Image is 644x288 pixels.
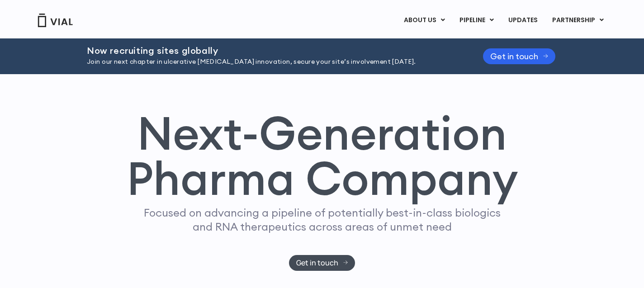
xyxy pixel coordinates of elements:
[87,57,460,67] p: Join our next chapter in ulcerative [MEDICAL_DATA] innovation, secure your site’s involvement [DA...
[545,13,611,28] a: PARTNERSHIPMenu Toggle
[501,13,545,28] a: UPDATES
[37,14,73,27] img: Vial Logo
[87,46,460,56] h2: Now recruiting sites globally
[490,53,538,60] span: Get in touch
[140,206,504,234] p: Focused on advancing a pipeline of potentially best-in-class biologics and RNA therapeutics acros...
[296,260,338,266] span: Get in touch
[126,110,518,202] h1: Next-Generation Pharma Company
[397,13,452,28] a: ABOUT USMenu Toggle
[289,255,355,271] a: Get in touch
[452,13,501,28] a: PIPELINEMenu Toggle
[483,48,555,64] a: Get in touch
